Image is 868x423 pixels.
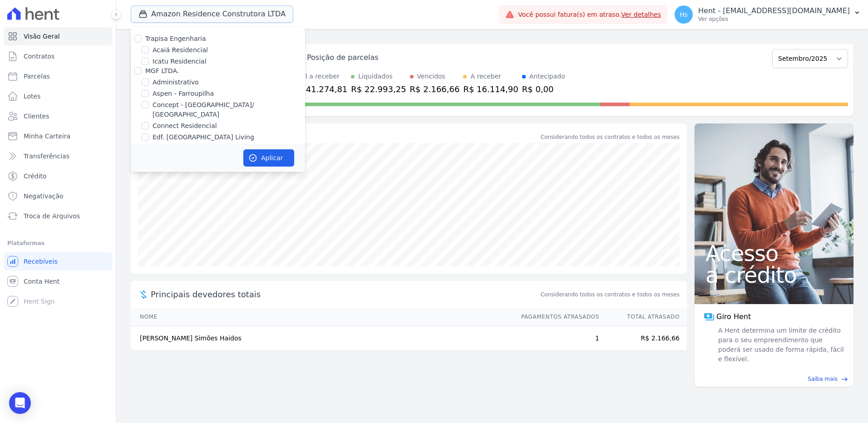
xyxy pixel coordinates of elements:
label: Concept - [GEOGRAPHIC_DATA]/ [GEOGRAPHIC_DATA] [153,100,305,119]
td: [PERSON_NAME] Simões Haidos [131,326,513,351]
span: Conta Hent [24,277,59,286]
span: Hs [680,11,688,18]
label: Trapisa Engenharia [145,35,206,42]
span: Principais devedores totais [151,288,539,300]
span: Troca de Arquivos [24,211,80,221]
label: Aspen - Farroupilha [153,89,214,98]
label: Connect Residencial [153,121,217,131]
span: east [841,376,848,383]
a: Recebíveis [4,252,112,271]
td: R$ 2.166,66 [600,326,687,351]
a: Minha Carteira [4,127,112,145]
div: R$ 22.993,25 [351,83,406,95]
a: Visão Geral [4,27,112,45]
th: Pagamentos Atrasados [513,308,600,326]
div: Posição de parcelas [307,52,379,63]
button: Aplicar [243,149,294,167]
a: Troca de Arquivos [4,207,112,225]
div: Open Intercom Messenger [9,392,31,414]
label: MGF LTDA. [145,67,179,74]
div: Liquidados [358,72,393,81]
span: Giro Hent [716,311,751,322]
span: Crédito [24,172,47,181]
span: Considerando todos os contratos e todos os meses [541,290,680,299]
a: Lotes [4,87,112,105]
span: Saiba mais [808,375,838,383]
p: Ver opções [698,15,850,23]
a: Crédito [4,167,112,185]
div: R$ 0,00 [522,83,565,95]
a: Ver detalhes [621,11,661,18]
span: a crédito [705,264,843,286]
label: Edf. [GEOGRAPHIC_DATA] Living [153,133,254,142]
span: A Hent determina um limite de crédito para o seu empreendimento que poderá ser usado de forma ráp... [716,326,844,364]
div: R$ 2.166,66 [410,83,460,95]
div: R$ 41.274,81 [292,83,347,95]
span: Você possui fatura(s) em atraso. [518,10,661,20]
span: Parcelas [24,72,50,81]
span: Minha Carteira [24,132,70,141]
div: R$ 16.114,90 [463,83,518,95]
a: Negativação [4,187,112,205]
th: Nome [131,308,513,326]
span: Recebíveis [24,257,58,266]
div: Saldo devedor total [151,131,539,143]
a: Transferências [4,147,112,165]
span: Visão Geral [24,32,60,41]
span: Negativação [24,192,64,201]
a: Conta Hent [4,272,112,290]
a: Saiba mais east [700,375,848,383]
a: Clientes [4,107,112,125]
span: Transferências [24,152,69,161]
div: A receber [470,72,501,81]
span: Lotes [24,92,41,101]
div: Antecipado [529,72,565,81]
div: Vencidos [417,72,445,81]
label: Icatu Residencial [153,57,207,66]
span: Clientes [24,112,49,121]
button: Amazon Residence Construtora LTDA [131,5,293,23]
div: Considerando todos os contratos e todos os meses [541,133,680,141]
button: Hs Hent - [EMAIL_ADDRESS][DOMAIN_NAME] Ver opções [667,2,868,27]
div: Total a receber [292,72,347,81]
a: Parcelas [4,67,112,85]
label: Administrativo [153,78,199,87]
th: Total Atrasado [600,308,687,326]
span: Contratos [24,52,54,61]
span: Acesso [705,242,843,264]
label: Acaiá Residencial [153,45,208,55]
a: Contratos [4,47,112,65]
div: Plataformas [7,238,108,249]
td: 1 [513,326,600,351]
p: Hent - [EMAIL_ADDRESS][DOMAIN_NAME] [698,6,850,15]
